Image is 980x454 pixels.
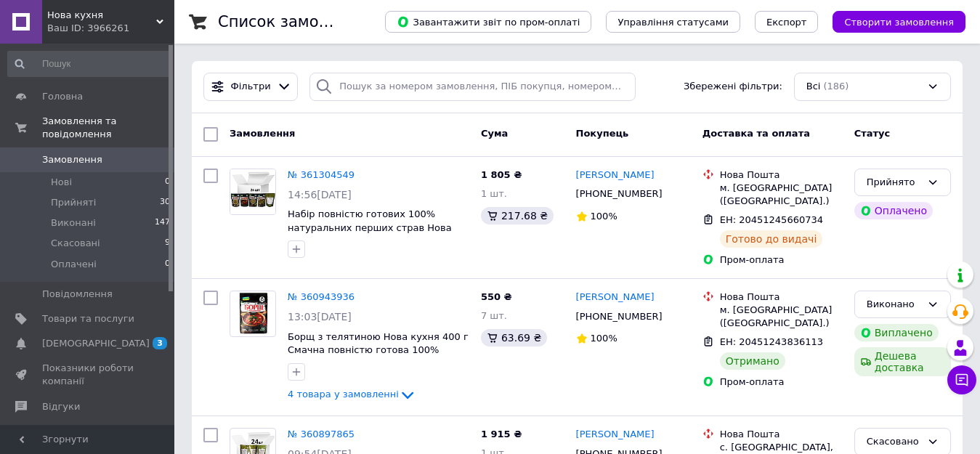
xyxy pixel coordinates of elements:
[231,80,271,94] span: Фільтри
[288,291,355,302] a: № 360943936
[51,258,97,271] span: Оплачені
[51,176,72,189] span: Нові
[153,337,167,349] span: 3
[165,176,170,189] span: 0
[720,182,843,208] div: м. [GEOGRAPHIC_DATA] ([GEOGRAPHIC_DATA].)
[288,189,352,200] span: 14:56[DATE]
[42,90,83,103] span: Головна
[51,216,96,230] span: Виконані
[481,207,554,224] div: 217.68 ₴
[854,347,951,376] div: Дешева доставка
[833,11,965,33] button: Створити замовлення
[160,196,170,209] span: 30
[218,13,365,31] h1: Список замовлень
[42,400,80,413] span: Відгуки
[288,331,469,383] a: Борщ з телятиною Нова кухня 400 г Смачна повністю готова 100% натуральна страва у реторт пакеті б...
[42,153,102,166] span: Замовлення
[165,237,170,250] span: 9
[576,428,655,442] a: [PERSON_NAME]
[720,376,843,389] div: Пром-оплата
[42,115,174,141] span: Замовлення та повідомлення
[51,237,100,250] span: Скасовані
[591,333,617,344] span: 100%
[309,73,635,101] input: Пошук за номером замовлення, ПІБ покупця, номером телефону, Email, номером накладної
[844,17,954,28] span: Створити замовлення
[481,429,522,439] span: 1 915 ₴
[230,128,295,139] span: Замовлення
[720,230,823,248] div: Готово до видачі
[576,128,629,139] span: Покупець
[720,291,843,304] div: Нова Пошта
[947,365,976,394] button: Чат з покупцем
[230,169,276,215] a: Фото товару
[288,389,399,400] span: 4 товара у замовленні
[867,434,921,450] div: Скасовано
[237,291,268,336] img: Фото товару
[823,81,849,92] span: (186)
[288,389,416,400] a: 4 товара у замовленні
[576,169,655,182] a: [PERSON_NAME]
[397,15,580,28] span: Завантажити звіт по пром-оплаті
[288,429,355,439] a: № 360897865
[288,208,452,246] a: Набір повністю готових 100% натуральних перших страв Нова кухня у реторт пакетах 24х400г
[854,324,939,341] div: Виплачено
[42,288,113,301] span: Повідомлення
[854,128,891,139] span: Статус
[288,169,355,180] a: № 361304549
[720,214,823,225] span: ЕН: 20451245660734
[230,291,276,337] a: Фото товару
[47,22,174,35] div: Ваш ID: 3966261
[755,11,819,33] button: Експорт
[481,128,508,139] span: Cума
[606,11,740,33] button: Управління статусами
[42,362,134,388] span: Показники роботи компанії
[155,216,170,230] span: 147
[47,9,156,22] span: Нова кухня
[573,307,665,326] div: [PHONE_NUMBER]
[806,80,821,94] span: Всі
[481,291,512,302] span: 550 ₴
[288,311,352,323] span: 13:03[DATE]
[720,336,823,347] span: ЕН: 20451243836113
[617,17,729,28] span: Управління статусами
[591,211,617,222] span: 100%
[854,202,933,219] div: Оплачено
[867,297,921,312] div: Виконано
[702,128,810,139] span: Доставка та оплата
[481,329,547,346] div: 63.69 ₴
[766,17,807,28] span: Експорт
[7,51,171,77] input: Пошук
[818,16,965,27] a: Створити замовлення
[684,80,782,94] span: Збережені фільтри:
[51,196,96,209] span: Прийняті
[385,11,591,33] button: Завантажити звіт по пром-оплаті
[720,352,785,370] div: Отримано
[481,169,522,180] span: 1 805 ₴
[720,254,843,267] div: Пром-оплата
[42,337,150,350] span: [DEMOGRAPHIC_DATA]
[481,310,507,321] span: 7 шт.
[576,291,655,304] a: [PERSON_NAME]
[720,169,843,182] div: Нова Пошта
[230,169,275,214] img: Фото товару
[867,175,921,190] div: Прийнято
[720,304,843,330] div: м. [GEOGRAPHIC_DATA] ([GEOGRAPHIC_DATA].)
[42,312,134,325] span: Товари та послуги
[165,258,170,271] span: 0
[481,188,507,199] span: 1 шт.
[720,428,843,441] div: Нова Пошта
[573,185,665,203] div: [PHONE_NUMBER]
